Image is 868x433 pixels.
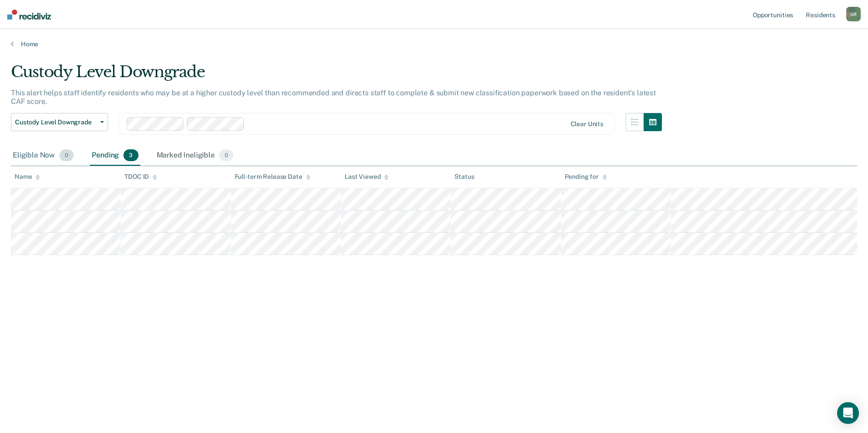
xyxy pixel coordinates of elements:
[11,146,75,166] div: Eligible Now0
[11,113,108,131] button: Custody Level Downgrade
[235,173,311,181] div: Full-term Release Date
[219,149,233,161] span: 0
[123,149,138,161] span: 3
[11,89,656,106] p: This alert helps staff identify residents who may be at a higher custody level than recommended a...
[7,10,51,20] img: Recidiviz
[571,120,604,128] div: Clear units
[155,146,236,166] div: Marked Ineligible0
[565,173,607,181] div: Pending for
[11,63,662,89] div: Custody Level Downgrade
[90,146,140,166] div: Pending3
[846,7,861,21] div: G R
[11,40,857,48] a: Home
[837,402,859,424] div: Open Intercom Messenger
[15,173,40,181] div: Name
[454,173,474,181] div: Status
[846,7,861,21] button: GR
[59,149,74,161] span: 0
[124,173,157,181] div: TDOC ID
[15,118,97,126] span: Custody Level Downgrade
[345,173,389,181] div: Last Viewed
